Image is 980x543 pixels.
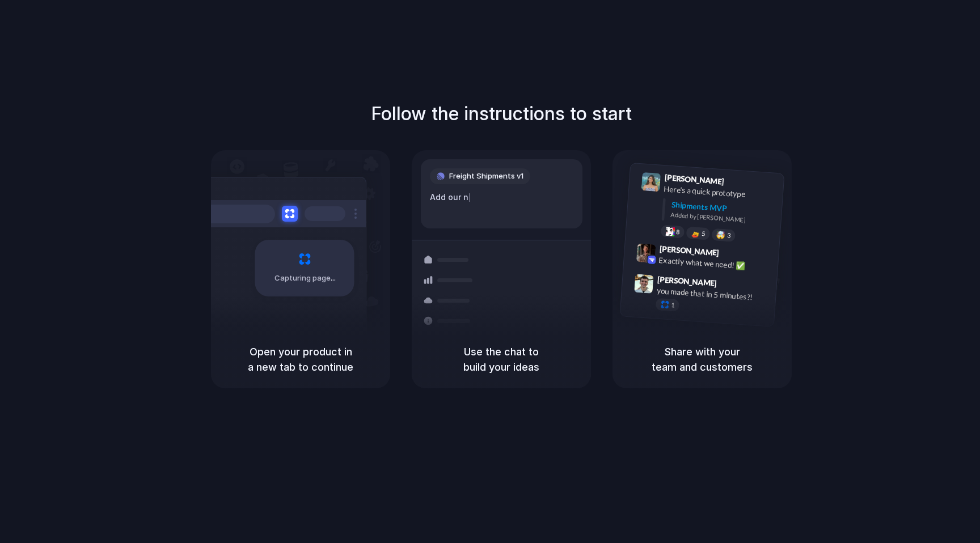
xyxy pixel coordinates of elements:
div: 🤯 [716,231,726,239]
span: 9:42 AM [723,248,746,261]
div: Exactly what we need! ✅ [658,254,772,273]
span: | [468,193,471,202]
span: 8 [676,229,680,235]
span: [PERSON_NAME] [657,273,717,290]
span: Freight Shipments v1 [449,171,523,182]
span: 9:47 AM [720,278,744,292]
span: 1 [671,302,675,308]
h5: Use the chat to build your ideas [425,344,577,375]
span: 9:41 AM [728,177,751,190]
div: you made that in 5 minutes?! [656,285,770,304]
span: 5 [702,231,706,237]
div: Here's a quick prototype [664,183,777,202]
h5: Share with your team and customers [626,344,778,375]
span: [PERSON_NAME] [659,243,719,259]
span: 3 [727,232,731,239]
div: Add our n [430,191,573,203]
span: Capturing page [274,273,337,284]
div: Shipments MVP [671,199,776,218]
h1: Follow the instructions to start [371,100,632,128]
span: [PERSON_NAME] [664,171,724,188]
div: Added by [PERSON_NAME] [670,210,775,227]
h5: Open your product in a new tab to continue [225,344,377,375]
